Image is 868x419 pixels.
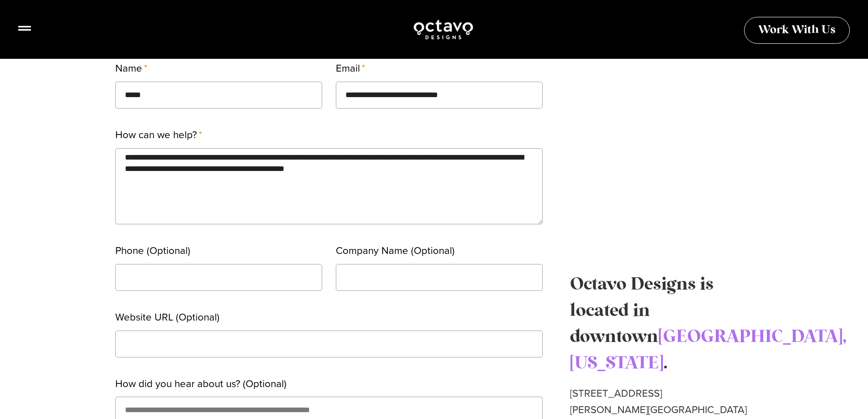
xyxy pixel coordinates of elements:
[115,60,148,82] label: Name
[570,328,847,372] a: [GEOGRAPHIC_DATA], [US_STATE]
[115,376,287,397] label: How did you hear about us? (Optional)
[744,17,850,44] a: Work With Us
[413,18,474,41] img: Octavo Designs Logo in White
[115,127,202,148] label: How can we help?
[115,309,220,331] label: Website URL (Optional)
[570,271,753,376] p: Octavo Designs is located in downtown .
[336,60,365,82] label: Email
[758,25,836,36] span: Work With Us
[115,243,190,264] label: Phone (Optional)
[570,60,753,248] iframe: Octavo Designs, 50 Citizens Way, Suite 403-1A Frederick, MD 21701
[336,243,455,264] label: Company Name (Optional)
